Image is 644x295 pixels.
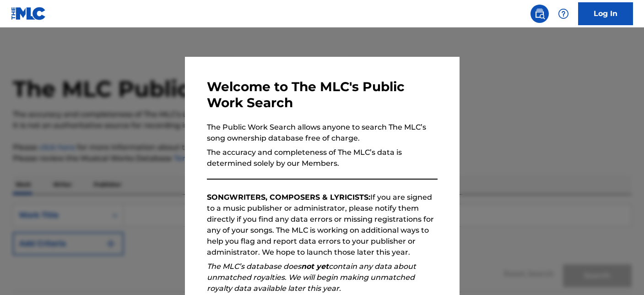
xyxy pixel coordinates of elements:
h3: Welcome to The MLC's Public Work Search [207,79,438,111]
img: search [534,8,545,19]
p: The Public Work Search allows anyone to search The MLC’s song ownership database free of charge. [207,122,438,144]
p: If you are signed to a music publisher or administrator, please notify them directly if you find ... [207,192,438,258]
a: Log In [578,2,633,25]
em: The MLC’s database does contain any data about unmatched royalties. We will begin making unmatche... [207,262,416,293]
strong: not yet [301,262,329,271]
div: Help [554,5,573,23]
strong: SONGWRITERS, COMPOSERS & LYRICISTS: [207,193,370,202]
img: help [558,8,569,19]
p: The accuracy and completeness of The MLC’s data is determined solely by our Members. [207,147,438,169]
img: MLC Logo [11,7,46,20]
a: Public Search [530,5,549,23]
